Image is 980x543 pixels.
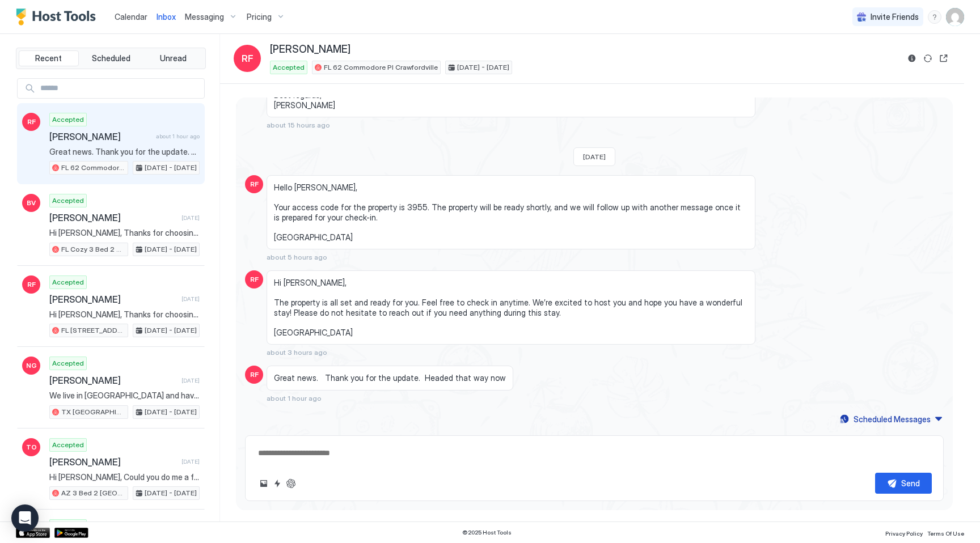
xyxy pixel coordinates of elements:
[160,53,187,63] span: Unread
[247,12,272,22] span: Pricing
[921,52,935,65] button: Sync reservation
[49,472,200,482] span: Hi [PERSON_NAME], Could you do me a favor? The recycle bin gets picked up every [DATE] morning, w...
[457,62,509,73] span: [DATE] - [DATE]
[905,52,919,65] button: Reservation information
[274,373,506,383] span: Great news. Thank you for the update. Headed that way now
[270,43,350,56] span: [PERSON_NAME]
[27,198,36,208] span: BV
[16,528,50,538] a: App Store
[81,50,141,66] button: Scheduled
[52,196,84,206] span: Accepted
[145,244,197,254] span: [DATE] - [DATE]
[273,62,305,73] span: Accepted
[157,12,176,22] span: Inbox
[181,295,200,303] span: [DATE]
[583,152,606,161] span: [DATE]
[462,529,512,536] span: © 2025 Host Tools
[49,147,200,157] span: Great news. Thank you for the update. Headed that way now
[49,131,151,142] span: [PERSON_NAME]
[49,456,177,468] span: [PERSON_NAME]
[36,79,204,98] input: Input Field
[181,214,200,222] span: [DATE]
[16,9,101,26] a: Host Tools Logo
[145,163,197,173] span: [DATE] - [DATE]
[257,477,271,490] button: Upload image
[242,52,254,65] span: RF
[35,53,62,63] span: Recent
[143,50,203,66] button: Unread
[274,278,748,337] span: Hi [PERSON_NAME], The property is all set and ready for you. Feel free to check in anytime. We’re...
[49,212,177,223] span: [PERSON_NAME]
[61,407,125,417] span: TX [GEOGRAPHIC_DATA] 4 Bed 2.5 Bath
[61,163,125,173] span: FL 62 Commodore Pl Crawfordville
[11,504,39,532] div: Open Intercom Messenger
[885,530,923,537] span: Privacy Policy
[54,528,88,538] a: Google Play Store
[52,358,84,368] span: Accepted
[274,183,748,242] span: Hello [PERSON_NAME], Your access code for the property is 3955. The property will be ready shortl...
[145,407,197,417] span: [DATE] - [DATE]
[946,8,964,26] div: User profile
[52,114,84,125] span: Accepted
[145,488,197,498] span: [DATE] - [DATE]
[871,12,919,22] span: Invite Friends
[19,50,79,66] button: Recent
[267,394,322,402] span: about 1 hour ago
[181,377,200,384] span: [DATE]
[901,477,920,489] div: Send
[49,391,200,401] span: We live in [GEOGRAPHIC_DATA] and have water damage to our home and have to relocate for about a m...
[927,527,964,538] a: Terms Of Use
[49,228,200,238] span: Hi [PERSON_NAME], Thanks for choosing to stay at our house. We are looking forward to host you du...
[92,53,130,63] span: Scheduled
[27,279,36,290] span: RF
[52,277,84,287] span: Accepted
[181,458,200,465] span: [DATE]
[250,179,259,189] span: RF
[185,12,224,22] span: Messaging
[937,52,951,65] button: Open reservation
[61,244,125,254] span: FL Cozy 3 Bed 2 Bath house in [GEOGRAPHIC_DATA] [GEOGRAPHIC_DATA] 6 [PERSON_NAME]
[145,325,197,336] span: [DATE] - [DATE]
[52,521,84,531] span: Accepted
[267,121,330,129] span: about 15 hours ago
[26,360,37,371] span: NG
[49,375,177,386] span: [PERSON_NAME]
[61,325,125,336] span: FL [STREET_ADDRESS]
[854,413,931,425] div: Scheduled Messages
[267,348,327,357] span: about 3 hours ago
[27,117,36,127] span: RF
[157,11,176,23] a: Inbox
[250,370,259,380] span: RF
[16,48,206,69] div: tab-group
[26,442,37,452] span: TO
[927,530,964,537] span: Terms Of Use
[875,473,932,494] button: Send
[284,477,298,490] button: ChatGPT Auto Reply
[49,309,200,320] span: Hi [PERSON_NAME], Thanks for choosing to stay at our house. We are looking forward to host you du...
[267,253,327,261] span: about 5 hours ago
[115,11,147,23] a: Calendar
[928,10,941,24] div: menu
[61,488,125,498] span: AZ 3 Bed 2 [GEOGRAPHIC_DATA]
[885,527,923,538] a: Privacy Policy
[156,133,200,140] span: about 1 hour ago
[324,62,438,73] span: FL 62 Commodore Pl Crawfordville
[250,274,259,285] span: RF
[49,294,177,305] span: [PERSON_NAME]
[271,477,284,490] button: Quick reply
[115,12,147,22] span: Calendar
[52,440,84,450] span: Accepted
[838,412,944,427] button: Scheduled Messages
